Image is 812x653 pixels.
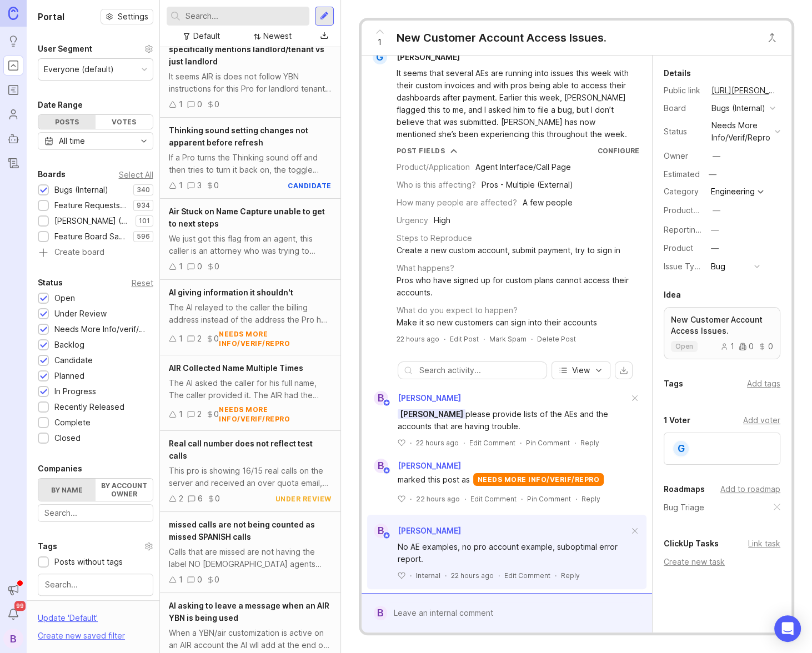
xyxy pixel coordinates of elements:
[38,462,82,475] div: Companies
[214,574,219,586] div: 0
[555,571,557,580] div: ·
[397,334,439,344] span: 22 hours ago
[664,377,683,390] div: Tags
[748,538,780,550] div: Link task
[3,80,23,100] a: Roadmaps
[139,217,150,225] p: 101
[59,135,85,147] div: All time
[664,307,780,359] a: New Customer Account Access Issues.open100
[664,102,703,114] div: Board
[197,333,202,345] div: 2
[38,248,153,258] a: Create board
[38,276,63,289] div: Status
[398,408,629,433] div: please provide lists of the AEs and the accounts that are having trouble.
[169,71,331,95] div: It seems AIR is does not follow YBN instructions for this Pro for landlord tenant matters if AIR ...
[197,98,202,110] div: 0
[197,179,202,192] div: 3
[44,507,147,519] input: Search...
[527,494,571,504] div: Pin Comment
[374,524,388,538] div: B
[711,242,719,254] div: —
[160,512,340,593] a: missed calls are not being counted as missed SPANISH callsCalls that are missed are not having th...
[398,460,461,472] span: [PERSON_NAME]
[132,280,153,286] div: Reset
[3,31,23,51] a: Ideas
[664,556,780,568] div: Create new task
[475,161,571,173] div: Agent Interface/Call Page
[169,520,315,541] span: missed calls are not being counted as missed SPANISH calls
[664,150,703,162] div: Owner
[711,224,719,236] div: —
[38,168,66,181] div: Boards
[169,363,303,373] span: AIR Collected Name Multiple Times
[574,438,576,448] div: ·
[197,408,202,420] div: 2
[537,334,576,344] div: Delete Post
[118,11,148,22] span: Settings
[664,185,703,198] div: Category
[398,474,470,486] span: marked this post as
[169,152,331,176] div: If a Pro turns the Thinking sound off and then tries to turn it back on, the toggle does not upda...
[483,334,485,344] div: ·
[38,630,125,642] div: Create new saved filter
[160,280,340,355] a: AI giving information it shouldn'tThe AI relayed to the caller the billing address instead of the...
[38,540,57,553] div: Tags
[397,146,458,155] button: Post Fields
[708,83,780,98] a: [URL][PERSON_NAME]
[54,199,128,212] div: Feature Requests (Internal)
[214,333,219,345] div: 0
[397,317,597,329] div: Make it so new customers can sign into their accounts
[38,42,92,56] div: User Segment
[382,399,390,407] img: member badge
[410,438,412,448] div: ·
[397,161,470,173] div: Product/Application
[473,473,604,486] div: needs more info/verif/repro
[137,185,150,194] p: 340
[366,50,469,64] a: G[PERSON_NAME]
[675,342,693,351] p: open
[774,615,801,642] div: Open Intercom Messenger
[482,179,573,191] div: Pros - Multiple (External)
[374,606,388,620] div: B
[3,56,23,76] a: Portal
[275,494,332,504] div: under review
[664,170,700,178] div: Estimated
[664,125,703,138] div: Status
[169,439,313,460] span: Real call number does not reflect test calls
[169,288,293,297] span: AI giving information it shouldn't
[160,24,340,118] a: AIR does not follow YBN unless the caller specifically mentions landlord/tenant vs just landlordI...
[761,27,783,49] button: Close button
[397,244,620,257] div: Create a new custom account, submit payment, try to sign in
[397,146,445,155] div: Post Fields
[711,119,770,144] div: needs more info/verif/repro
[397,214,428,227] div: Urgency
[179,333,183,345] div: 1
[101,9,153,24] button: Settings
[214,408,219,420] div: 0
[410,494,412,504] div: ·
[397,197,517,209] div: How many people are affected?
[169,32,326,66] span: AIR does not follow YBN unless the caller specifically mentions landlord/tenant vs just landlord
[54,370,84,382] div: Planned
[169,125,308,147] span: Thinking sound setting changes not apparent before refresh
[186,10,304,22] input: Search...
[38,10,64,23] h1: Portal
[672,440,690,458] div: G
[169,627,331,651] div: When a YBN/air customization is active on an AIR account the AI wll add at the end of the call if...
[135,137,153,145] svg: toggle icon
[397,304,518,317] div: What do you expect to happen?
[444,334,445,344] div: ·
[711,188,755,195] div: Engineering
[416,571,440,580] div: Internal
[398,526,461,535] span: [PERSON_NAME]
[397,274,639,299] div: Pros who have signed up for custom plans cannot access their accounts.
[3,629,23,649] div: B
[489,334,527,344] button: Mark Spam
[398,393,461,403] span: [PERSON_NAME]
[219,405,331,424] div: needs more info/verif/repro
[54,292,75,304] div: Open
[664,501,704,514] a: Bug Triage
[598,147,639,155] a: Configure
[54,230,128,243] div: Feature Board Sandbox [DATE]
[434,214,450,227] div: High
